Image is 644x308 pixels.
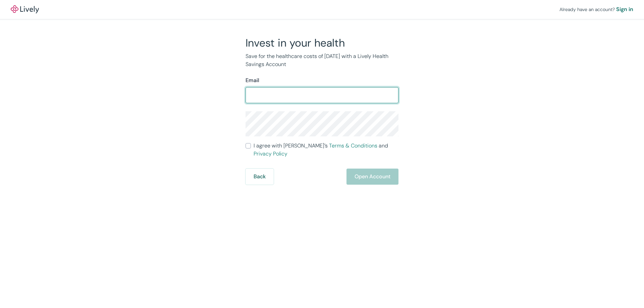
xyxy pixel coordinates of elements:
button: Back [246,169,274,185]
img: Lively [11,5,39,13]
span: I agree with [PERSON_NAME]’s and [254,142,398,158]
label: Email [246,76,259,84]
div: Already have an account? [559,5,633,13]
a: Privacy Policy [254,150,287,157]
a: Terms & Conditions [329,142,377,149]
a: Sign in [616,5,633,13]
p: Save for the healthcare costs of [DATE] with a Lively Health Savings Account [246,52,398,68]
a: LivelyLively [11,5,39,13]
h2: Invest in your health [246,36,398,50]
